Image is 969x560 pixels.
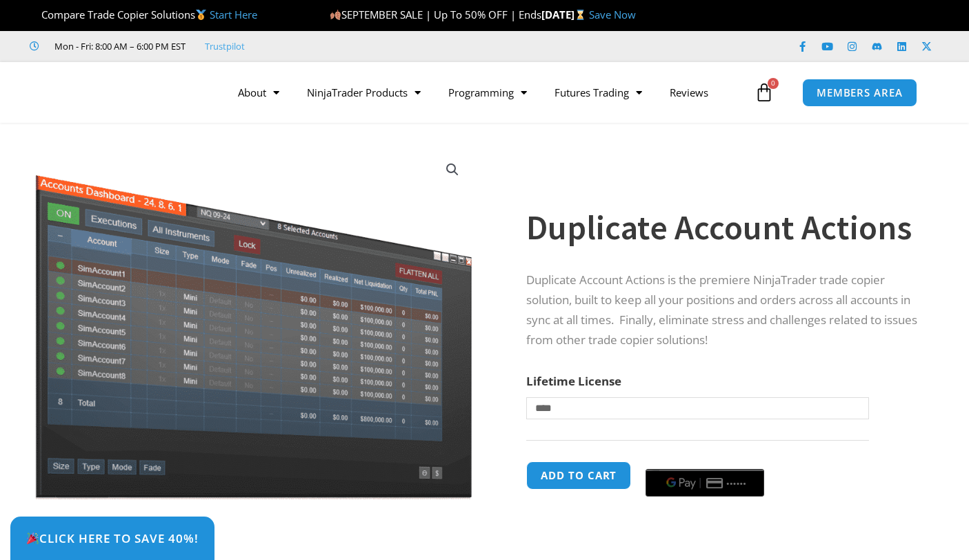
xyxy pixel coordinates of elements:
img: Screenshot 2024-08-26 15414455555 [32,147,475,499]
strong: [DATE] [541,8,589,21]
text: •••••• [728,479,748,488]
a: Save Now [589,8,636,21]
a: About [224,77,293,108]
img: ⌛ [575,10,586,20]
h1: Duplicate Account Actions [526,203,929,252]
span: 0 [768,78,779,89]
a: Reviews [656,77,722,108]
a: NinjaTrader Products [293,77,434,108]
iframe: Secure payment input frame [643,459,767,461]
a: View full-screen image gallery [440,157,465,182]
span: MEMBERS AREA [817,88,903,98]
a: MEMBERS AREA [802,79,917,107]
a: 0 [734,72,795,112]
nav: Menu [224,77,751,108]
a: Start Here [210,8,257,21]
span: Mon - Fri: 8:00 AM – 6:00 PM EST [51,38,186,54]
img: 🏆 [30,10,41,20]
button: Buy with GPay [646,469,764,497]
a: Programming [434,77,541,108]
p: Duplicate Account Actions is the premiere NinjaTrader trade copier solution, built to keep all yo... [526,270,929,350]
a: 🎉Click Here to save 40%! [10,517,214,560]
img: 🎉 [27,532,39,544]
img: 🍂 [330,10,341,20]
span: Click Here to save 40%! [26,532,199,544]
img: LogoAI | Affordable Indicators – NinjaTrader [42,68,190,117]
a: Futures Trading [541,77,656,108]
span: Compare Trade Copier Solutions [30,8,257,21]
img: 🥇 [196,10,206,20]
button: Add to cart [526,461,631,490]
span: SEPTEMBER SALE | Up To 50% OFF | Ends [330,8,541,21]
a: Trustpilot [205,38,245,54]
label: Lifetime License [526,373,621,389]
